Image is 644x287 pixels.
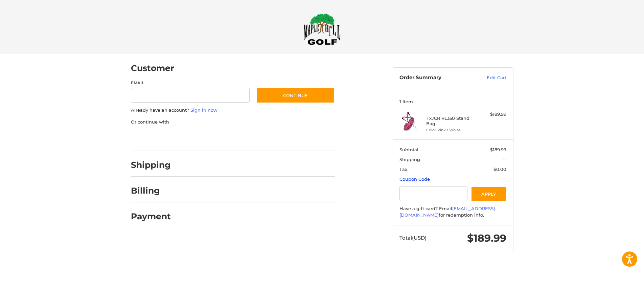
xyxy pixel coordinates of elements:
span: $189.99 [490,147,506,152]
span: Shipping [399,157,420,162]
input: Gift Certificate or Coupon Code [399,186,467,201]
h2: Billing [131,185,170,196]
iframe: PayPal-paylater [186,132,237,144]
iframe: Google Customer Reviews [588,269,644,287]
a: Sign in now [190,107,217,113]
h2: Shipping [131,160,171,170]
span: Subtotal [399,147,418,152]
button: Continue [256,88,335,103]
li: Color Pink / White [426,127,478,133]
span: -- [503,157,506,162]
iframe: PayPal-venmo [243,132,294,144]
iframe: PayPal-paypal [129,132,179,144]
h3: Order Summary [399,74,472,81]
h4: 1 x JCR RL350 Stand Bag [426,115,478,127]
span: Tax [399,167,407,172]
p: Already have an account? [131,107,335,114]
h2: Payment [131,211,171,222]
h3: 1 Item [399,99,506,104]
h2: Customer [131,63,174,73]
label: Email [131,80,250,86]
a: Coupon Code [399,176,430,182]
button: Apply [471,186,507,201]
a: Edit Cart [472,74,506,81]
img: Maple Hill Golf [303,13,341,45]
span: $189.99 [467,232,506,244]
span: $0.00 [493,167,506,172]
p: Or continue with [131,119,335,126]
span: Total (USD) [399,235,427,241]
div: $189.99 [480,111,506,118]
div: Have a gift card? Email for redemption info. [399,205,506,219]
